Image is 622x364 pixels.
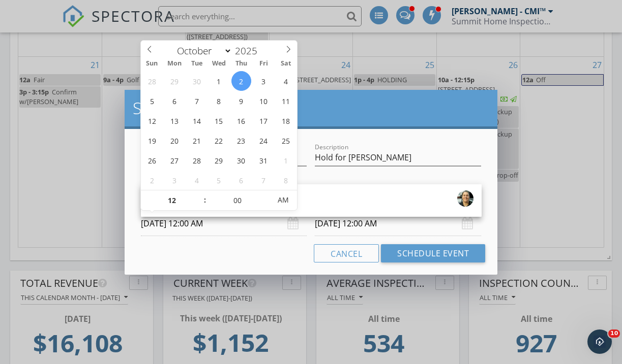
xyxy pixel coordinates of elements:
span: October 10, 2025 [254,91,274,111]
h2: Schedule Event [133,98,490,118]
span: October 4, 2025 [276,71,296,91]
span: October 25, 2025 [276,130,296,150]
span: October 13, 2025 [164,111,184,130]
span: Thu [230,60,253,67]
button: Schedule Event [381,244,485,262]
span: November 8, 2025 [276,170,296,190]
span: November 3, 2025 [164,170,184,190]
span: October 8, 2025 [209,91,229,111]
span: November 7, 2025 [254,170,274,190]
span: Tue [186,60,208,67]
span: September 29, 2025 [164,71,184,91]
span: October 11, 2025 [276,91,296,111]
span: October 29, 2025 [209,150,229,170]
span: September 30, 2025 [187,71,206,91]
button: Cancel [314,244,379,262]
span: October 3, 2025 [254,71,274,91]
span: October 21, 2025 [187,130,206,150]
span: Sat [275,60,298,67]
span: October 26, 2025 [142,150,162,170]
span: October 20, 2025 [164,130,184,150]
span: October 5, 2025 [142,91,162,111]
input: Select date [141,211,307,236]
img: inspector_image1.jpg [457,190,473,207]
span: October 18, 2025 [276,111,296,130]
span: October 15, 2025 [209,111,229,130]
span: November 6, 2025 [231,170,251,190]
span: October 6, 2025 [164,91,184,111]
span: October 17, 2025 [254,111,274,130]
iframe: Intercom live chat [587,329,612,354]
span: October 22, 2025 [209,130,229,150]
span: 10 [608,329,620,338]
span: October 14, 2025 [187,111,206,130]
span: October 31, 2025 [254,150,274,170]
span: November 2, 2025 [142,170,162,190]
span: Wed [208,60,230,67]
span: Fri [253,60,275,67]
span: Click to toggle [269,190,297,210]
span: November 1, 2025 [276,150,296,170]
span: November 4, 2025 [187,170,206,190]
span: October 7, 2025 [187,91,206,111]
span: October 28, 2025 [187,150,206,170]
span: October 2, 2025 [231,71,251,91]
span: October 19, 2025 [142,130,162,150]
span: October 24, 2025 [254,130,274,150]
span: October 30, 2025 [231,150,251,170]
span: September 28, 2025 [142,71,162,91]
input: Select date [315,211,481,236]
span: Mon [163,60,186,67]
span: October 1, 2025 [209,71,229,91]
input: Year [232,44,265,57]
span: October 12, 2025 [142,111,162,130]
span: October 9, 2025 [231,91,251,111]
span: October 27, 2025 [164,150,184,170]
span: Sun [141,60,163,67]
span: October 23, 2025 [231,130,251,150]
span: : [203,190,206,210]
span: November 5, 2025 [209,170,229,190]
span: October 16, 2025 [231,111,251,130]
